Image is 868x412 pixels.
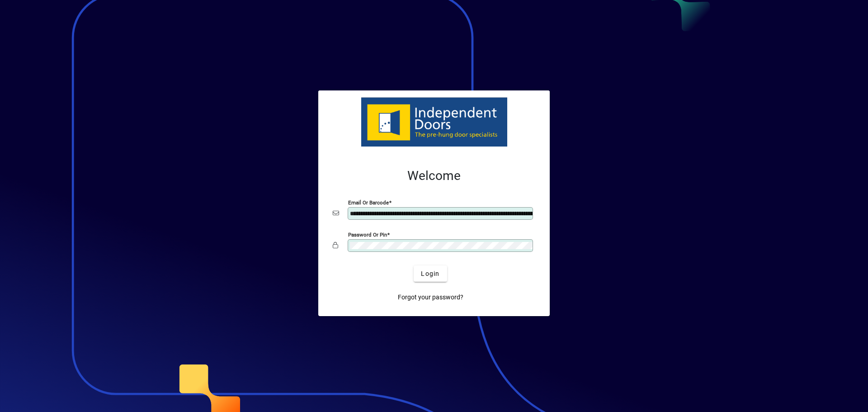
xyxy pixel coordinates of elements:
[414,265,447,282] button: Login
[333,168,535,184] h2: Welcome
[398,293,463,302] span: Forgot your password?
[394,289,467,305] a: Forgot your password?
[348,199,389,206] mat-label: Email or Barcode
[421,269,439,279] span: Login
[348,232,387,238] mat-label: Password or Pin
